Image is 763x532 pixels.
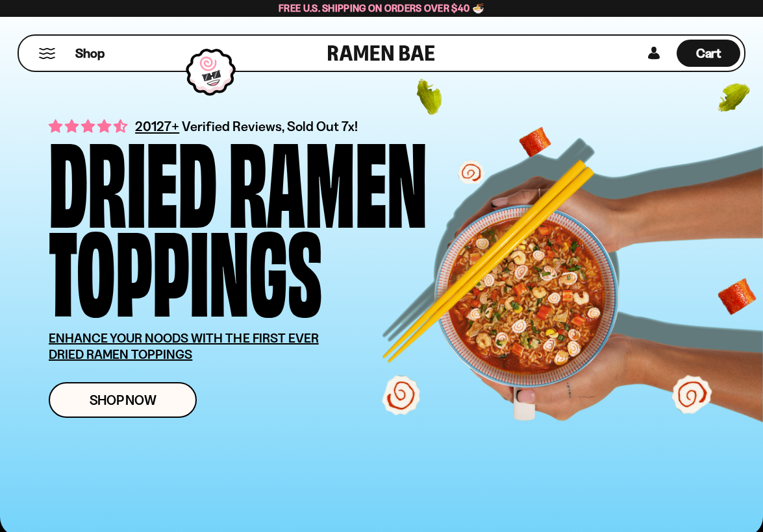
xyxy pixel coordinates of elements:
[229,133,427,222] div: Ramen
[49,222,322,311] div: Toppings
[49,382,197,418] a: Shop Now
[75,45,105,62] span: Shop
[49,133,217,222] div: Dried
[90,393,156,407] span: Shop Now
[677,36,740,71] div: Cart
[38,48,56,59] button: Mobile Menu Trigger
[49,330,319,362] u: ENHANCE YOUR NOODS WITH THE FIRST EVER DRIED RAMEN TOPPINGS
[279,2,484,14] span: Free U.S. Shipping on Orders over $40 🍜
[75,40,105,67] a: Shop
[696,45,721,61] span: Cart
